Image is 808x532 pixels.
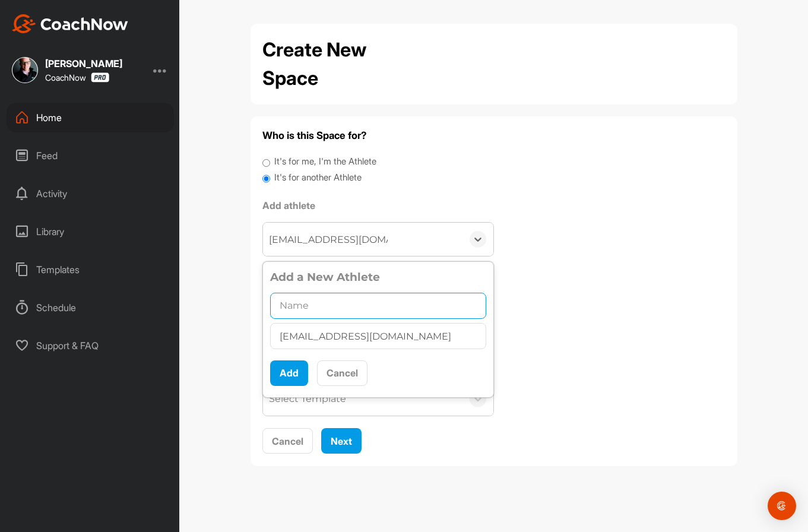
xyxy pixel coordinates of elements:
img: square_d7b6dd5b2d8b6df5777e39d7bdd614c0.jpg [12,57,38,83]
button: Cancel [317,360,367,386]
label: Add athlete [262,198,494,213]
span: Next [331,435,352,447]
div: Open Intercom Messenger [768,492,796,520]
label: It's for another Athlete [274,171,362,185]
div: Support & FAQ [7,331,174,360]
input: Email [270,323,486,349]
span: Cancel [272,435,303,447]
div: Select Template [269,392,346,406]
label: It's for me, I'm the Athlete [274,155,376,169]
div: Templates [7,255,174,284]
div: Feed [7,141,174,170]
div: Library [7,217,174,246]
button: Cancel [262,428,313,454]
div: Activity [7,179,174,208]
h4: Who is this Space for? [262,128,725,143]
div: [PERSON_NAME] [45,59,122,68]
input: Name [270,293,486,319]
img: CoachNow [12,14,128,33]
div: Schedule [7,293,174,322]
h2: Create New Space [262,36,423,93]
img: CoachNow Pro [91,72,109,83]
div: CoachNow [45,72,109,83]
button: Next [321,428,362,454]
div: Home [7,103,174,132]
h3: Add a New Athlete [270,269,486,286]
button: Add [270,360,308,386]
